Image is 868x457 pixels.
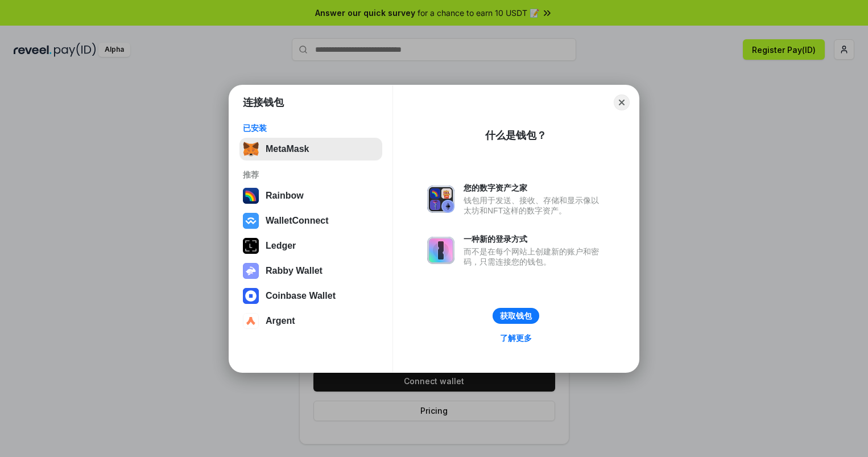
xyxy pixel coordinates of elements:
img: svg+xml,%3Csvg%20width%3D%2228%22%20height%3D%2228%22%20viewBox%3D%220%200%2028%2028%22%20fill%3D... [243,313,259,329]
img: svg+xml,%3Csvg%20width%3D%2228%22%20height%3D%2228%22%20viewBox%3D%220%200%2028%2028%22%20fill%3D... [243,288,259,304]
img: svg+xml,%3Csvg%20xmlns%3D%22http%3A%2F%2Fwww.w3.org%2F2000%2Fsvg%22%20width%3D%2228%22%20height%3... [243,238,259,254]
img: svg+xml,%3Csvg%20fill%3D%22none%22%20height%3D%2233%22%20viewBox%3D%220%200%2035%2033%22%20width%... [243,141,259,157]
button: Close [614,94,630,110]
div: Ledger [266,241,296,251]
a: 了解更多 [493,331,539,345]
div: 您的数字资产之家 [464,183,605,193]
div: 什么是钱包？ [485,129,547,142]
img: svg+xml,%3Csvg%20width%3D%2228%22%20height%3D%2228%22%20viewBox%3D%220%200%2028%2028%22%20fill%3D... [243,213,259,229]
div: MetaMask [266,144,309,154]
button: Ledger [239,234,382,257]
img: svg+xml,%3Csvg%20width%3D%22120%22%20height%3D%22120%22%20viewBox%3D%220%200%20120%20120%22%20fil... [243,188,259,204]
div: 推荐 [243,170,379,180]
button: MetaMask [239,138,382,160]
div: Coinbase Wallet [266,291,336,301]
div: 而不是在每个网站上创建新的账户和密码，只需连接您的钱包。 [464,246,605,267]
div: 已安装 [243,123,379,133]
h1: 连接钱包 [243,96,284,109]
button: 获取钱包 [493,308,539,324]
img: svg+xml,%3Csvg%20xmlns%3D%22http%3A%2F%2Fwww.w3.org%2F2000%2Fsvg%22%20fill%3D%22none%22%20viewBox... [427,237,454,264]
div: 一种新的登录方式 [464,234,605,244]
img: svg+xml,%3Csvg%20xmlns%3D%22http%3A%2F%2Fwww.w3.org%2F2000%2Fsvg%22%20fill%3D%22none%22%20viewBox... [427,186,454,213]
div: 获取钱包 [500,311,532,321]
button: Rabby Wallet [239,260,382,282]
div: Argent [266,316,295,326]
div: WalletConnect [266,216,329,226]
div: Rainbow [266,191,304,201]
img: svg+xml,%3Csvg%20xmlns%3D%22http%3A%2F%2Fwww.w3.org%2F2000%2Fsvg%22%20fill%3D%22none%22%20viewBox... [243,263,259,279]
div: 了解更多 [500,333,532,343]
button: WalletConnect [239,209,382,232]
div: Rabby Wallet [266,266,323,276]
button: Rainbow [239,184,382,207]
div: 钱包用于发送、接收、存储和显示像以太坊和NFT这样的数字资产。 [464,195,605,216]
button: Coinbase Wallet [239,285,382,307]
button: Argent [239,310,382,332]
